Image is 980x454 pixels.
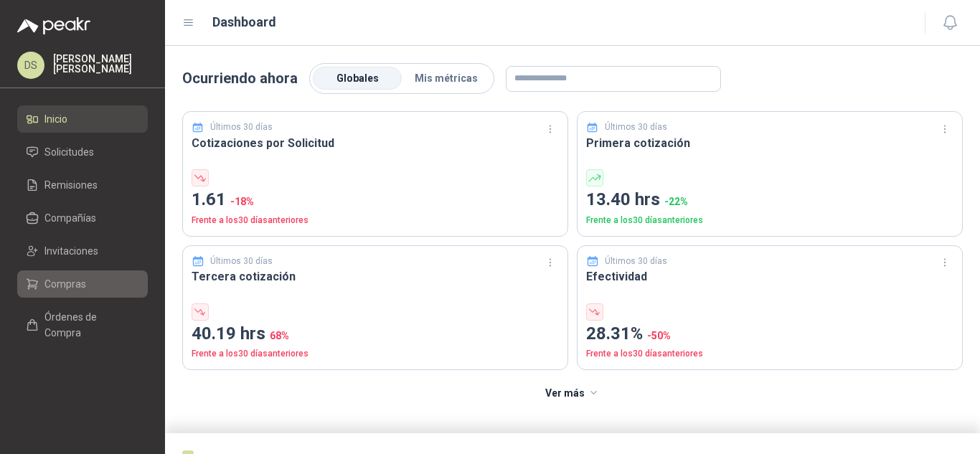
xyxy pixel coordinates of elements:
[210,255,273,268] p: Últimos 30 días
[17,171,148,199] a: Remisiones
[17,52,44,79] div: DS
[44,111,67,127] span: Inicio
[17,303,148,346] a: Órdenes de Compra
[44,243,98,259] span: Invitaciones
[44,309,134,341] span: Órdenes de Compra
[586,186,953,214] p: 13.40 hrs
[17,138,148,166] a: Solicitudes
[17,105,148,133] a: Inicio
[44,177,98,193] span: Remisiones
[586,321,953,348] p: 28.31%
[586,268,953,285] h3: Efectividad
[192,186,559,214] p: 1.61
[605,120,667,134] p: Últimos 30 días
[537,379,608,407] button: Ver más
[212,12,276,32] h1: Dashboard
[415,72,478,84] span: Mis métricas
[210,120,273,134] p: Últimos 30 días
[53,54,148,74] p: [PERSON_NAME] [PERSON_NAME]
[192,347,559,361] p: Frente a los 30 días anteriores
[192,268,559,285] h3: Tercera cotización
[605,255,667,268] p: Últimos 30 días
[192,321,559,348] p: 40.19 hrs
[336,72,379,84] span: Globales
[17,237,148,265] a: Invitaciones
[44,210,96,226] span: Compañías
[586,134,953,152] h3: Primera cotización
[44,276,86,292] span: Compras
[192,214,559,227] p: Frente a los 30 días anteriores
[17,270,148,298] a: Compras
[270,330,289,341] span: 68 %
[17,204,148,232] a: Compañías
[586,347,953,361] p: Frente a los 30 días anteriores
[17,17,90,34] img: Logo peakr
[586,214,953,227] p: Frente a los 30 días anteriores
[192,134,559,152] h3: Cotizaciones por Solicitud
[44,144,94,160] span: Solicitudes
[230,196,254,207] span: -18 %
[664,196,688,207] span: -22 %
[182,67,298,90] p: Ocurriendo ahora
[647,330,671,341] span: -50 %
